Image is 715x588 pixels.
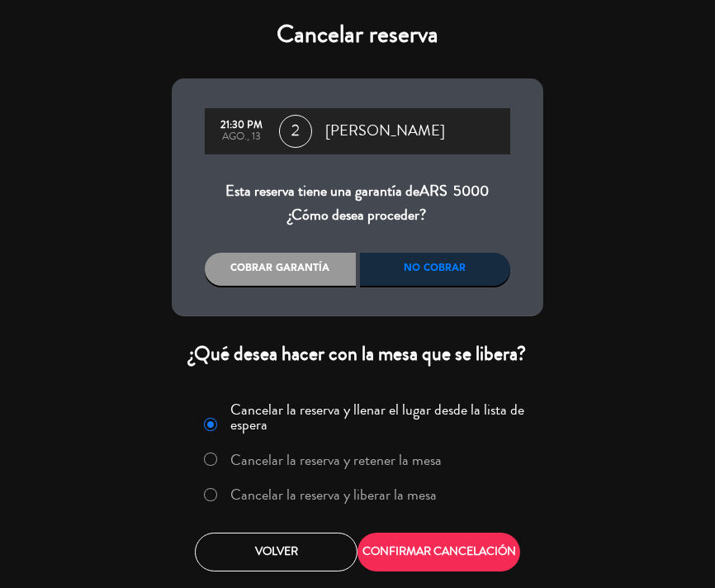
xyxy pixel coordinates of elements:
[420,180,448,202] span: ARS
[172,341,543,367] div: ¿Qué desea hacer con la mesa que se libera?
[231,453,443,467] label: Cancelar la reserva y retener la mesa
[213,120,271,131] div: 21:30 PM
[172,20,543,50] h4: Cancelar reserva
[231,402,533,432] label: Cancelar la reserva y llenar el lugar desde la lista de espera
[360,253,511,286] div: No cobrar
[325,119,445,144] span: [PERSON_NAME]
[357,533,520,571] button: CONFIRMAR CANCELACIÓN
[231,487,438,502] label: Cancelar la reserva y liberar la mesa
[454,180,490,202] span: 5000
[279,115,312,148] span: 2
[205,179,510,228] div: Esta reserva tiene una garantía de ¿Cómo desea proceder?
[195,533,357,571] button: Volver
[205,253,356,286] div: Cobrar garantía
[213,131,271,143] div: ago., 13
